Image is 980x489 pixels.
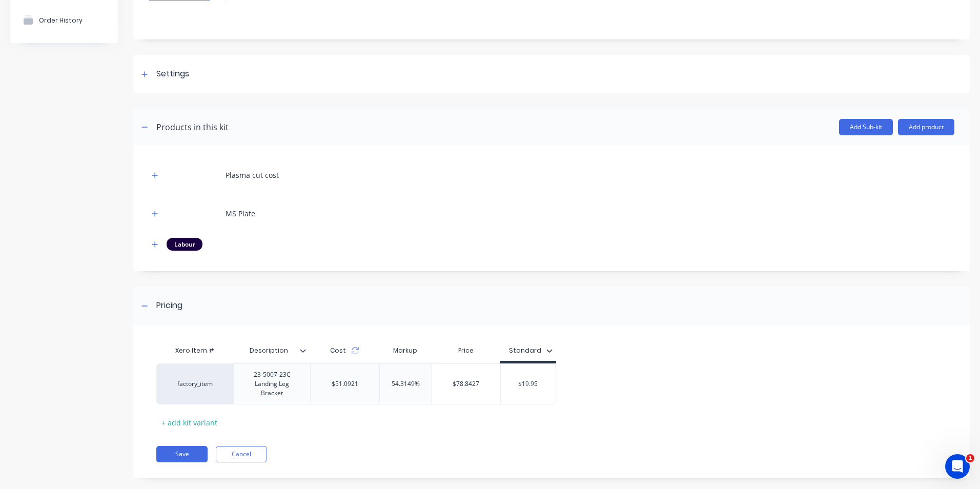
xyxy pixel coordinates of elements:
[501,371,556,397] div: $19.95
[156,446,208,462] button: Save
[310,340,379,361] div: Cost
[156,415,222,431] div: + add kit variant
[233,338,304,363] div: Description
[509,346,541,355] div: Standard
[156,340,233,361] div: Xero Item #
[226,170,279,180] div: Plasma cut cost
[216,446,267,462] button: Cancel
[156,68,189,80] div: Settings
[156,121,229,133] div: Products in this kit
[839,119,893,135] button: Add Sub-kit
[379,340,432,361] div: Markup
[945,454,970,479] iframe: Intercom live chat
[156,299,182,312] div: Pricing
[966,454,974,462] span: 1
[330,346,346,355] span: Cost
[504,343,558,358] button: Standard
[432,371,501,397] div: $78.8427
[226,208,255,219] div: MS Plate
[323,371,366,397] div: $51.0921
[233,340,310,361] div: Description
[167,379,223,389] div: factory_item
[238,368,306,400] div: 23-5007-23C Landing Leg Bracket
[10,7,118,33] button: Order History
[167,238,202,250] div: Labour
[380,371,432,397] div: 54.3149%
[156,363,556,404] div: factory_item23-5007-23C Landing Leg Bracket$51.092154.3149%$78.8427$19.95
[898,119,954,135] button: Add product
[432,340,501,361] div: Price
[39,16,83,24] div: Order History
